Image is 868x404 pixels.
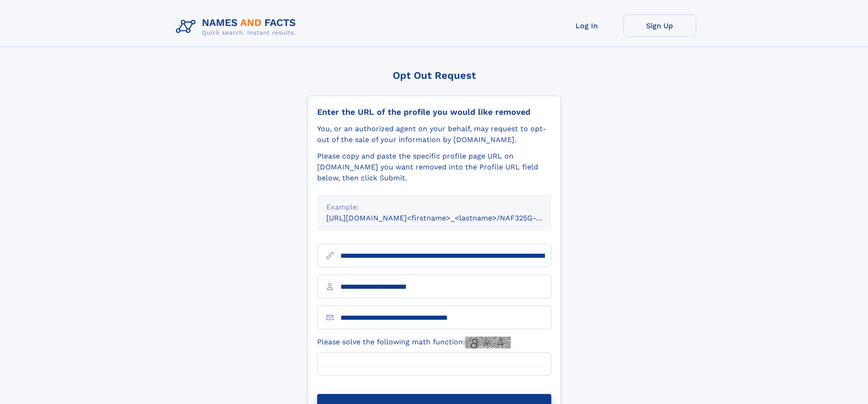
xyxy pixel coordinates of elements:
a: Sign Up [623,15,696,37]
small: [URL][DOMAIN_NAME]<firstname>_<lastname>/NAF325G-xxxxxxxx [326,214,569,222]
div: Enter the URL of the profile you would like removed [317,107,551,117]
label: Please solve the following math function: [317,337,511,348]
img: Logo Names and Facts [172,15,303,39]
div: Opt Out Request [308,70,561,81]
a: Log In [550,15,623,37]
div: Example: [326,202,542,213]
div: You, or an authorized agent on your behalf, may request to opt-out of the sale of your informatio... [317,123,551,145]
div: Please copy and paste the specific profile page URL on [DOMAIN_NAME] you want removed into the Pr... [317,151,551,184]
